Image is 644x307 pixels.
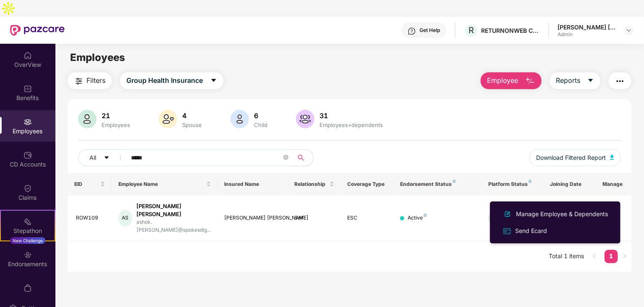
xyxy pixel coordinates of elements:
[296,110,314,128] img: svg+xml;base64,PHN2ZyB4bWxucz0iaHR0cDovL3d3dy53My5vcmcvMjAwMC9zdmciIHhtbG5zOnhsaW5rPSJodHRwOi8vd3...
[104,155,110,161] span: caret-down
[86,75,105,86] span: Filters
[76,214,105,222] div: ROW109
[224,214,281,222] div: [PERSON_NAME] [PERSON_NAME]
[605,250,618,262] a: 1
[419,27,440,34] div: Get Help
[618,250,631,263] button: right
[293,149,314,166] button: search
[469,25,474,35] span: R
[487,75,518,86] span: Employee
[252,122,269,128] div: Child
[295,181,328,188] span: Relationship
[118,210,132,227] div: AS
[283,154,288,162] span: close-circle
[503,209,513,219] img: svg+xml;base64,PHN2ZyB4bWxucz0iaHR0cDovL3d3dy53My5vcmcvMjAwMC9zdmciIHhtbG5zOnhsaW5rPSJodHRwOi8vd3...
[558,23,616,31] div: [PERSON_NAME] [PERSON_NAME]
[481,72,542,89] button: Employee
[543,173,596,196] th: Joining Date
[529,149,621,166] button: Download Filtered Report
[550,72,600,89] button: Reportscaret-down
[10,25,65,36] img: New Pazcare Logo
[118,181,204,188] span: Employee Name
[78,149,129,166] button: Allcaret-down
[626,27,632,34] img: svg+xml;base64,PHN2ZyBpZD0iRHJvcGRvd24tMzJ4MzIiIHhtbG5zPSJodHRwOi8vd3d3LnczLm9yZy8yMDAwL3N2ZyIgd2...
[24,251,32,259] img: svg+xml;base64,PHN2ZyBpZD0iRW5kb3JzZW1lbnRzIiB4bWxucz0iaHR0cDovL3d3dy53My5vcmcvMjAwMC9zdmciIHdpZH...
[181,111,204,120] div: 4
[89,153,96,162] span: All
[100,122,132,128] div: Employees
[74,76,84,86] img: svg+xml;base64,PHN2ZyB4bWxucz0iaHR0cDovL3d3dy53My5vcmcvMjAwMC9zdmciIHdpZHRoPSIyNCIgaGVpZ2h0PSIyNC...
[159,110,177,128] img: svg+xml;base64,PHN2ZyB4bWxucz0iaHR0cDovL3d3dy53My5vcmcvMjAwMC9zdmciIHhtbG5zOnhsaW5rPSJodHRwOi8vd3...
[10,237,45,244] div: New Challenge
[283,155,288,160] span: close-circle
[136,202,211,218] div: [PERSON_NAME] [PERSON_NAME]
[615,76,625,86] img: svg+xml;base64,PHN2ZyB4bWxucz0iaHR0cDovL3d3dy53My5vcmcvMjAwMC9zdmciIHdpZHRoPSIyNCIgaGVpZ2h0PSIyNC...
[70,51,125,64] span: Employees
[78,110,97,128] img: svg+xml;base64,PHN2ZyB4bWxucz0iaHR0cDovL3d3dy53My5vcmcvMjAwMC9zdmciIHhtbG5zOnhsaW5rPSJodHRwOi8vd3...
[24,151,32,159] img: svg+xml;base64,PHN2ZyBpZD0iQ0RfQWNjb3VudHMiIGRhdGEtbmFtZT0iQ0QgQWNjb3VudHMiIHhtbG5zPSJodHRwOi8vd3...
[68,72,112,89] button: Filters
[610,155,614,160] img: svg+xml;base64,PHN2ZyB4bWxucz0iaHR0cDovL3d3dy53My5vcmcvMjAwMC9zdmciIHhtbG5zOnhsaW5rPSJodHRwOi8vd3...
[24,51,32,60] img: svg+xml;base64,PHN2ZyBpZD0iSG9tZSIgeG1sbnM9Imh0dHA6Ly93d3cudzMub3JnLzIwMDAvc3ZnIiB3aWR0aD0iMjAiIG...
[592,254,597,259] span: left
[210,77,217,85] span: caret-down
[481,26,540,34] div: RETURNONWEB CONSULTING SERVICES PRIVATE LIMITED
[295,214,334,222] div: Self
[24,217,32,226] img: svg+xml;base64,PHN2ZyB4bWxucz0iaHR0cDovL3d3dy53My5vcmcvMjAwMC9zdmciIHdpZHRoPSIyMSIgaGVpZ2h0PSIyMC...
[536,153,606,162] span: Download Filtered Report
[514,209,610,219] div: Manage Employee & Dependents
[341,173,394,196] th: Coverage Type
[408,27,416,35] img: svg+xml;base64,PHN2ZyBpZD0iSGVscC0zMngzMiIgeG1sbnM9Imh0dHA6Ly93d3cudzMub3JnLzIwMDAvc3ZnIiB3aWR0aD...
[288,173,341,196] th: Relationship
[618,250,631,263] li: Next Page
[596,173,631,196] th: Manage
[293,154,309,161] span: search
[126,75,203,86] span: Group Health Insurance
[587,77,594,85] span: caret-down
[230,110,249,128] img: svg+xml;base64,PHN2ZyB4bWxucz0iaHR0cDovL3d3dy53My5vcmcvMjAwMC9zdmciIHhtbG5zOnhsaW5rPSJodHRwOi8vd3...
[112,173,217,196] th: Employee Name
[400,181,475,188] div: Endorsement Status
[453,180,456,183] img: svg+xml;base64,PHN2ZyB4bWxucz0iaHR0cDovL3d3dy53My5vcmcvMjAwMC9zdmciIHdpZHRoPSI4IiBoZWlnaHQ9IjgiIH...
[318,111,385,120] div: 31
[525,76,535,86] img: svg+xml;base64,PHN2ZyB4bWxucz0iaHR0cDovL3d3dy53My5vcmcvMjAwMC9zdmciIHhtbG5zOnhsaW5rPSJodHRwOi8vd3...
[24,118,32,126] img: svg+xml;base64,PHN2ZyBpZD0iRW1wbG95ZWVzIiB4bWxucz0iaHR0cDovL3d3dy53My5vcmcvMjAwMC9zdmciIHdpZHRoPS...
[74,181,99,188] span: EID
[588,250,601,263] li: Previous Page
[181,122,204,128] div: Spouse
[588,250,601,263] button: left
[605,250,618,263] li: 1
[120,72,223,89] button: Group Health Insurancecaret-down
[529,180,532,183] img: svg+xml;base64,PHN2ZyB4bWxucz0iaHR0cDovL3d3dy53My5vcmcvMjAwMC9zdmciIHdpZHRoPSI4IiBoZWlnaHQ9IjgiIH...
[217,173,288,196] th: Insured Name
[556,75,581,86] span: Reports
[558,31,616,38] div: Admin
[513,226,549,236] div: Send Ecard
[318,122,385,128] div: Employees+dependents
[24,85,32,93] img: svg+xml;base64,PHN2ZyBpZD0iQmVuZWZpdHMiIHhtbG5zPSJodHRwOi8vd3d3LnczLm9yZy8yMDAwL3N2ZyIgd2lkdGg9Ij...
[24,184,32,193] img: svg+xml;base64,PHN2ZyBpZD0iQ2xhaW0iIHhtbG5zPSJodHRwOi8vd3d3LnczLm9yZy8yMDAwL3N2ZyIgd2lkdGg9IjIwIi...
[1,227,55,235] div: Stepathon
[549,250,584,263] li: Total 1 items
[136,218,211,234] div: ashok.[PERSON_NAME]@spokesdig...
[622,254,627,259] span: right
[252,111,269,120] div: 6
[488,181,537,188] div: Platform Status
[348,214,387,222] div: ESC
[503,227,512,236] img: svg+xml;base64,PHN2ZyB4bWxucz0iaHR0cDovL3d3dy53My5vcmcvMjAwMC9zdmciIHdpZHRoPSIxNiIgaGVpZ2h0PSIxNi...
[68,173,112,196] th: EID
[424,214,427,217] img: svg+xml;base64,PHN2ZyB4bWxucz0iaHR0cDovL3d3dy53My5vcmcvMjAwMC9zdmciIHdpZHRoPSI4IiBoZWlnaHQ9IjgiIH...
[100,111,132,120] div: 21
[24,284,32,292] img: svg+xml;base64,PHN2ZyBpZD0iTXlfT3JkZXJzIiBkYXRhLW5hbWU9Ik15IE9yZGVycyIgeG1sbnM9Imh0dHA6Ly93d3cudz...
[408,214,427,222] div: Active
